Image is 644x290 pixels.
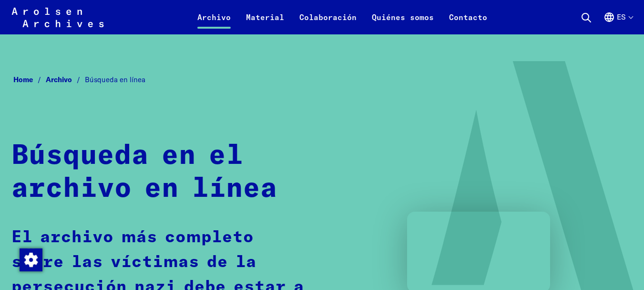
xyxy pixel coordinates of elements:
[603,11,633,34] button: Español, selección de idioma
[292,11,364,34] a: Colaboración
[85,75,145,84] span: Búsqueda en línea
[11,73,633,87] nav: Breadcrumb
[20,248,42,271] img: Modificar el consentimiento
[13,75,46,84] a: Home
[11,142,277,203] strong: Búsqueda en el archivo en línea
[46,75,85,84] a: Archivo
[364,11,441,34] a: Quiénes somos
[19,248,42,271] div: Modificar el consentimiento
[190,11,238,34] a: Archivo
[441,11,495,34] a: Contacto
[190,6,495,29] nav: Principal
[238,11,292,34] a: Material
